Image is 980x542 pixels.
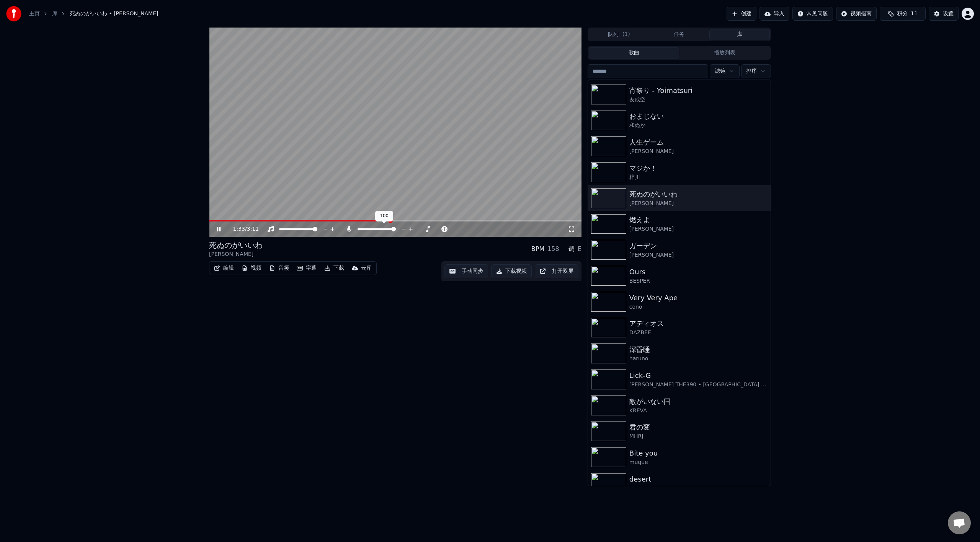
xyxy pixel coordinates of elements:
span: 滤镜 [715,67,725,75]
div: 深昏睡 [629,344,768,355]
button: 队列 [589,29,649,40]
button: 打开双屏 [535,264,578,278]
div: Very Very Ape [629,293,768,303]
span: 排序 [746,67,757,75]
span: 积分 [897,10,908,18]
div: 打開聊天 [948,511,971,534]
div: muque [629,485,768,492]
div: 调 [568,244,575,254]
div: 死ぬのがいいわ [209,240,263,251]
div: 宵祭り - Yoimatsuri [629,85,768,96]
button: 下载视频 [491,264,532,278]
div: [PERSON_NAME] [629,200,768,207]
span: 死ぬのがいいわ • [PERSON_NAME] [70,10,158,18]
div: BESPER [629,277,768,285]
button: 视频 [238,263,265,273]
button: 常见问题 [792,7,833,21]
div: / [233,225,252,233]
span: 3:11 [247,225,259,233]
div: desert [629,474,768,485]
button: 导入 [759,7,789,21]
button: 库 [709,29,770,40]
span: 11 [911,10,918,18]
div: ガーデン [629,241,768,251]
button: 设置 [929,7,959,21]
div: Ours [629,267,768,277]
div: 梓川 [629,174,768,181]
button: 音频 [266,263,292,273]
nav: breadcrumb [29,10,158,18]
div: muque [629,459,768,466]
div: DAZBEE [629,329,768,337]
div: 友成空 [629,96,768,104]
div: 敵がいない国 [629,396,768,407]
div: E [578,244,581,254]
div: KREVA [629,407,768,415]
div: 100 [375,211,393,221]
button: 任务 [649,29,710,40]
div: BPM [531,244,544,254]
div: MHRJ [629,433,768,440]
span: 1:33 [233,225,245,233]
a: 主页 [29,10,40,18]
div: Bite you [629,448,768,459]
div: [PERSON_NAME] [629,148,768,155]
div: 设置 [943,10,954,18]
div: [PERSON_NAME] [209,251,263,258]
div: マジか！ [629,163,768,174]
div: haruno [629,355,768,363]
button: 积分11 [880,7,926,21]
div: 君の変 [629,422,768,433]
div: 云库 [361,264,372,272]
button: 视频指南 [836,7,877,21]
img: youka [6,6,21,21]
div: 和ぬか [629,122,768,129]
button: 播放列表 [679,47,770,59]
div: 人生ゲーム [629,137,768,148]
div: [PERSON_NAME] [629,251,768,259]
button: 手动同步 [444,264,488,278]
div: おまじない [629,111,768,122]
div: 燃えよ [629,215,768,225]
div: 死ぬのがいいわ [629,189,768,200]
button: 歌曲 [589,47,679,59]
div: アディオス [629,318,768,329]
a: 库 [52,10,57,18]
button: 编辑 [211,263,237,273]
div: Lick-G [629,370,768,381]
button: 下载 [321,263,347,273]
button: 创建 [727,7,756,21]
span: ( 1 ) [622,31,630,38]
div: [PERSON_NAME] [629,225,768,233]
button: 字幕 [294,263,320,273]
div: [PERSON_NAME] THE390 • [GEOGRAPHIC_DATA] • RUDE-α • Rei©hi • じょう • ACE • MC☆ニガリa.k.a赤い稲妻 • [GEOGR... [629,381,768,389]
div: cono [629,303,768,311]
div: 158 [547,244,559,254]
